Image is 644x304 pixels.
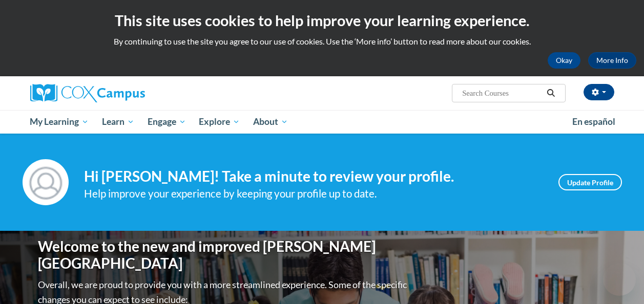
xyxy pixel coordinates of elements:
[572,116,615,127] span: En español
[141,110,193,134] a: Engage
[30,116,89,128] span: My Learning
[566,111,622,133] a: En español
[461,87,543,99] input: Search Courses
[192,110,246,134] a: Explore
[548,52,580,69] button: Okay
[30,84,215,102] a: Cox Campus
[8,36,636,47] p: By continuing to use the site you agree to our use of cookies. Use the ‘More info’ button to read...
[246,110,295,134] a: About
[38,238,409,272] h1: Welcome to the new and improved [PERSON_NAME][GEOGRAPHIC_DATA]
[603,263,636,296] iframe: Button to launch messaging window
[84,185,543,202] div: Help improve your experience by keeping your profile up to date.
[23,110,622,134] div: Main menu
[23,159,69,205] img: Profile Image
[558,174,622,190] a: Update Profile
[584,84,614,100] button: Account Settings
[588,52,636,69] a: More Info
[102,116,134,128] span: Learn
[148,116,186,128] span: Engage
[543,87,558,99] button: Search
[199,116,240,128] span: Explore
[8,10,636,31] h2: This site uses cookies to help improve your learning experience.
[253,116,288,128] span: About
[30,84,145,102] img: Cox Campus
[95,110,141,134] a: Learn
[84,168,543,185] h4: Hi [PERSON_NAME]! Take a minute to review your profile.
[24,110,96,134] a: My Learning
